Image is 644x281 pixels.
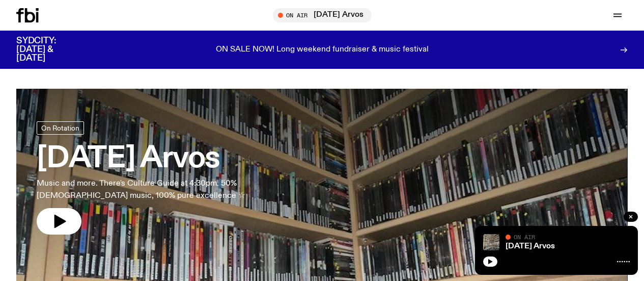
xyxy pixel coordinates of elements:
[514,234,535,240] span: On Air
[41,124,79,132] span: On Rotation
[16,37,81,63] h3: SYDCITY: [DATE] & [DATE]
[37,177,297,202] p: Music and more. There's Culture Guide at 4:30pm. 50% [DEMOGRAPHIC_DATA] music, 100% pure excellen...
[506,242,555,250] a: [DATE] Arvos
[273,8,372,22] button: On Air[DATE] Arvos
[37,121,84,135] a: On Rotation
[483,234,499,250] img: A corner shot of the fbi music library
[37,145,297,173] h3: [DATE] Arvos
[37,121,297,235] a: [DATE] ArvosMusic and more. There's Culture Guide at 4:30pm. 50% [DEMOGRAPHIC_DATA] music, 100% p...
[216,45,429,55] p: ON SALE NOW! Long weekend fundraiser & music festival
